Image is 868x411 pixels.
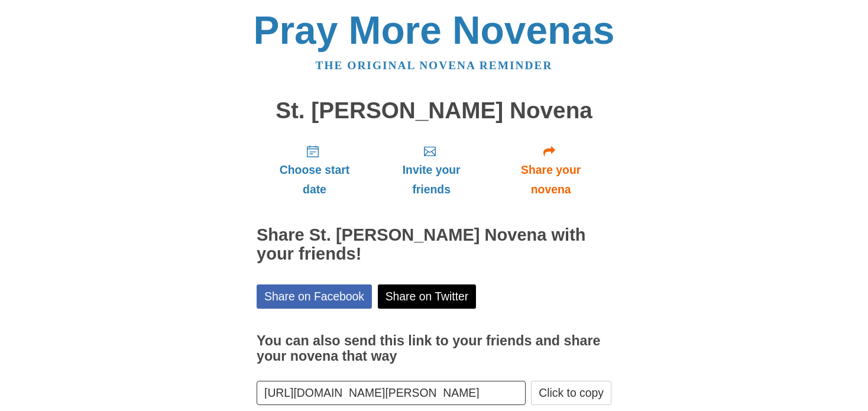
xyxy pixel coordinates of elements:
[502,160,600,199] span: Share your novena
[384,160,478,199] span: Invite your friends
[531,381,611,405] button: Click to copy
[254,8,615,52] a: Pray More Novenas
[257,98,611,124] h1: St. [PERSON_NAME] Novena
[316,59,553,72] a: The original novena reminder
[268,160,361,199] span: Choose start date
[373,135,490,205] a: Invite your friends
[490,135,611,205] a: Share your novena
[257,135,373,205] a: Choose start date
[257,334,611,364] h3: You can also send this link to your friends and share your novena that way
[257,284,372,309] a: Share on Facebook
[257,226,611,264] h2: Share St. [PERSON_NAME] Novena with your friends!
[378,284,477,309] a: Share on Twitter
